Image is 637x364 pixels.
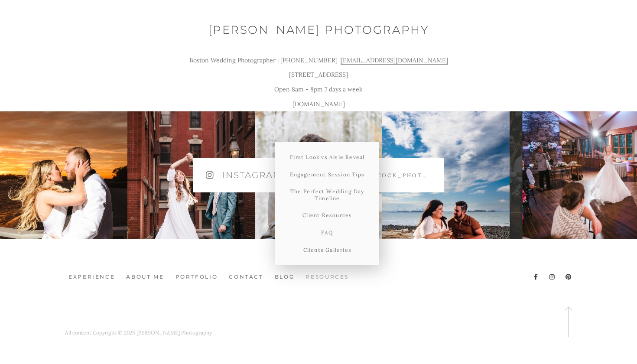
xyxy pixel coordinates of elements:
[152,68,485,82] p: [STREET_ADDRESS]
[382,111,510,239] img: 547782568_18526726672028324_4147861955895658524_n.jpg
[193,158,444,192] a: Instagram @gregory_hitchcock_photography
[65,273,118,281] a: Experience
[255,111,382,239] img: 547836914_18526905424028324_636414261388020508_n.jpg
[152,53,485,68] p: Boston Wedding Photographer | [PHONE_NUMBER] |
[275,224,379,241] a: FAQ
[152,82,485,97] p: Open 8am - 8pm 7 days a week
[123,273,167,281] a: About me
[302,273,352,281] a: Resources
[275,149,379,166] a: First Look vs Aisle Reveal
[271,273,298,281] a: Blog
[341,56,448,65] u: [EMAIL_ADDRESS][DOMAIN_NAME]
[225,273,266,281] a: Contact
[275,207,379,224] a: Client Resources
[65,328,212,338] p: All content Copyright © 2025 [PERSON_NAME] Photography
[222,169,282,181] h3: Instagram
[275,166,379,183] a: Engagement Session Tips
[127,111,255,239] img: 546486982_18527127217028324_206226884297280496_n.jpg
[152,97,485,112] p: [DOMAIN_NAME]
[275,241,379,259] a: Clients Galleries
[172,273,221,281] a: Portfolio
[152,22,485,39] h2: [PERSON_NAME] Photography
[510,111,637,239] img: 543664909_18526571656028324_678652297603611945_n.webp
[275,183,379,207] a: The Perfect Wedding Day Timeline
